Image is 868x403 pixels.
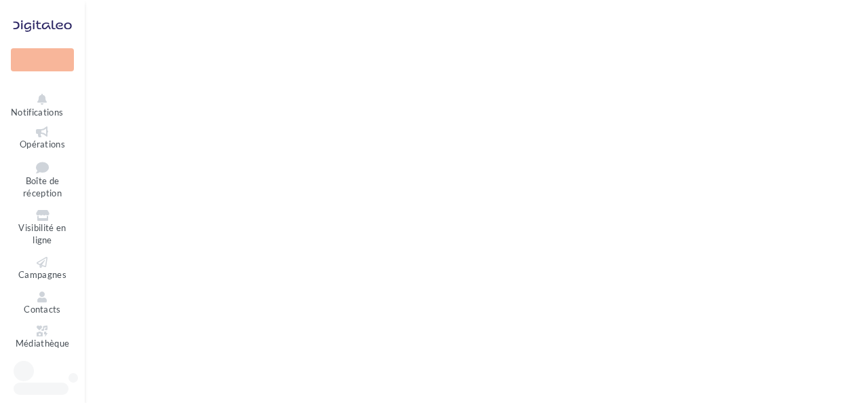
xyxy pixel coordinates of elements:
a: Contacts [11,289,74,318]
a: Visibilité en ligne [11,207,74,249]
a: Médiathèque [11,323,74,352]
span: Campagnes [18,269,66,280]
span: Contacts [24,304,61,315]
a: Opérations [11,124,74,153]
a: Campagnes [11,254,74,283]
span: Opérations [20,139,65,150]
a: Boîte de réception [11,158,74,202]
span: Boîte de réception [23,175,62,199]
div: Nouvelle campagne [11,48,74,71]
span: Visibilité en ligne [18,222,66,246]
span: Notifications [11,107,63,118]
span: Médiathèque [16,338,70,349]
